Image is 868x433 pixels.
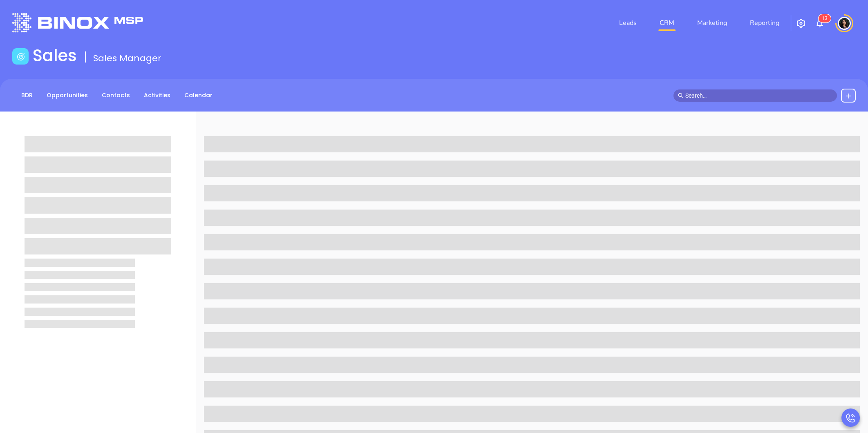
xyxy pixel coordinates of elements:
[838,17,851,30] img: user
[747,15,783,31] a: Reporting
[685,91,832,100] input: Search…
[42,89,93,102] a: Opportunities
[33,46,77,65] h1: Sales
[819,14,831,22] sup: 13
[616,15,640,31] a: Leads
[815,18,825,28] img: iconNotification
[97,89,135,102] a: Contacts
[179,89,217,102] a: Calendar
[139,89,175,102] a: Activities
[694,15,730,31] a: Marketing
[16,89,38,102] a: BDR
[656,15,678,31] a: CRM
[12,13,143,32] img: logo
[678,93,684,98] span: search
[825,16,828,21] span: 3
[822,16,825,21] span: 1
[796,18,806,28] img: iconSetting
[93,52,161,65] span: Sales Manager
